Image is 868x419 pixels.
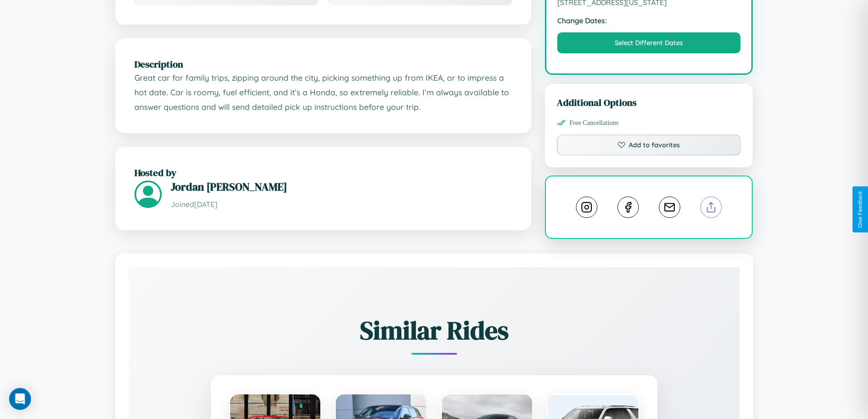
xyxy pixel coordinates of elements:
[171,179,512,194] h3: Jordan [PERSON_NAME]
[570,119,619,127] span: Free Cancellations
[161,313,708,348] h2: Similar Rides
[557,32,741,53] button: Select Different Dates
[134,71,512,114] p: Great car for family trips, zipping around the city, picking something up from IKEA, or to impres...
[134,166,512,179] h2: Hosted by
[9,388,31,410] div: Open Intercom Messenger
[134,57,512,71] h2: Description
[557,16,741,25] strong: Change Dates:
[171,198,512,211] p: Joined [DATE]
[557,96,741,109] h3: Additional Options
[557,134,741,155] button: Add to favorites
[857,191,863,228] div: Give Feedback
